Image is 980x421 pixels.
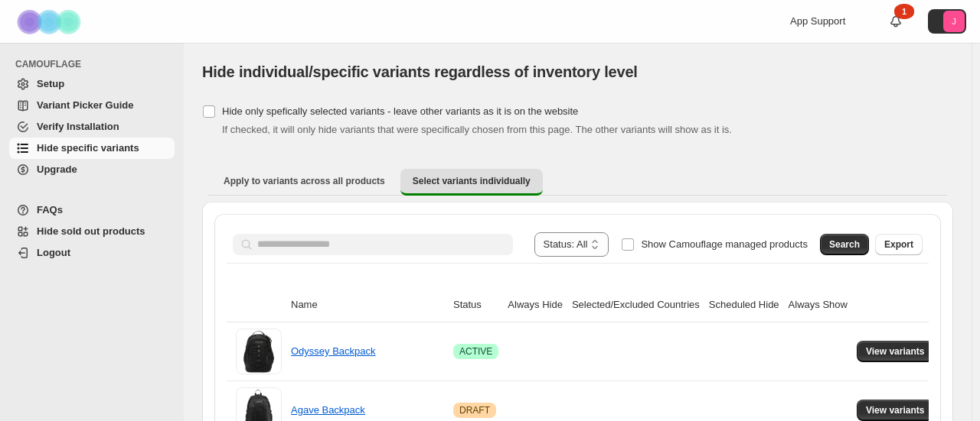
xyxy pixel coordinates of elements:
[790,15,845,27] span: App Support
[400,169,543,196] button: Select variants individually
[9,159,175,180] a: Upgrade
[9,199,175,221] a: FAQs
[9,95,175,116] a: Variant Picker Guide
[222,124,732,135] span: If checked, it will only hide variants that were specifically chosen from this page. The other va...
[37,204,63,215] span: FAQs
[875,234,923,255] button: Export
[641,238,808,250] span: Show Camouflage managed products
[943,11,965,32] span: Avatar with initials J
[820,234,869,255] button: Search
[567,288,704,322] th: Selected/Excluded Countries
[224,175,385,187] span: Apply to variants across all products
[413,175,531,187] span: Select variants individually
[884,238,913,251] span: Export
[286,288,449,322] th: Name
[928,9,966,34] button: Avatar with initials J
[9,221,175,242] a: Hide sold out products
[857,400,934,421] button: View variants
[15,58,176,70] span: CAMOUFLAGE
[9,73,175,95] a: Setup
[857,341,934,362] button: View variants
[829,238,860,251] span: Search
[9,242,175,264] a: Logout
[211,169,397,193] button: Apply to variants across all products
[9,116,175,138] a: Verify Installation
[291,404,365,416] a: Agave Backpack
[37,225,145,237] span: Hide sold out products
[37,78,64,89] span: Setup
[37,164,77,175] span: Upgrade
[866,404,925,416] span: View variants
[9,138,175,159] a: Hide specific variants
[222,105,578,117] span: Hide only spefically selected variants - leave other variants as it is on the website
[37,142,139,154] span: Hide specific variants
[459,345,492,358] span: ACTIVE
[784,288,852,322] th: Always Show
[952,17,956,26] text: J
[202,63,638,80] span: Hide individual/specific variants regardless of inventory level
[888,14,903,29] a: 1
[37,99,133,111] span: Variant Picker Guide
[291,345,376,357] a: Odyssey Backpack
[449,288,503,322] th: Status
[12,1,89,43] img: Camouflage
[37,121,119,132] span: Verify Installation
[704,288,784,322] th: Scheduled Hide
[503,288,567,322] th: Always Hide
[866,345,925,358] span: View variants
[37,247,70,258] span: Logout
[894,4,914,19] div: 1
